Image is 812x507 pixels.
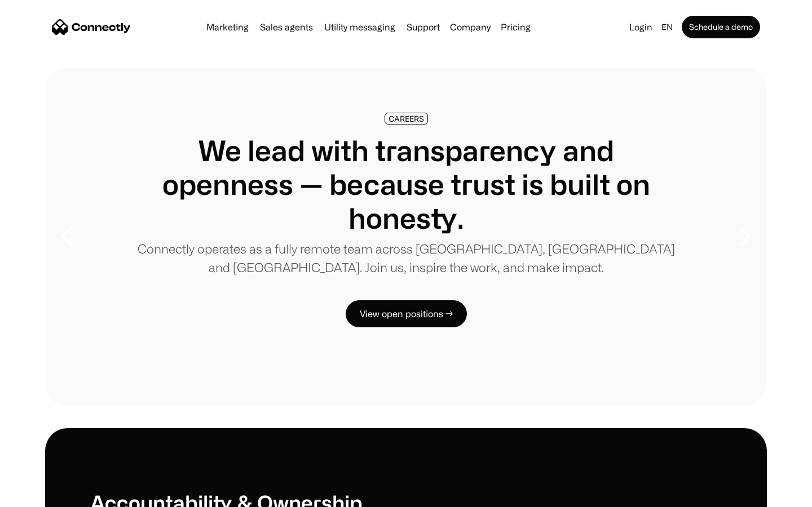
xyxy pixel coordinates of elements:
a: Schedule a demo [682,16,760,38]
a: Pricing [496,23,535,32]
div: Company [450,19,491,35]
a: Marketing [202,23,253,32]
aside: Language selected: English [11,486,68,503]
a: Support [402,23,444,32]
a: Utility messaging [320,23,400,32]
h1: We lead with transparency and openness — because trust is built on honesty. [135,134,677,235]
a: View open positions → [346,300,467,327]
p: Connectly operates as a fully remote team across [GEOGRAPHIC_DATA], [GEOGRAPHIC_DATA] and [GEOGRA... [135,239,677,277]
div: en [661,19,673,35]
a: Sales agents [255,23,317,32]
a: Login [625,19,657,35]
div: CAREERS [389,114,424,123]
ul: Language list [23,487,68,503]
